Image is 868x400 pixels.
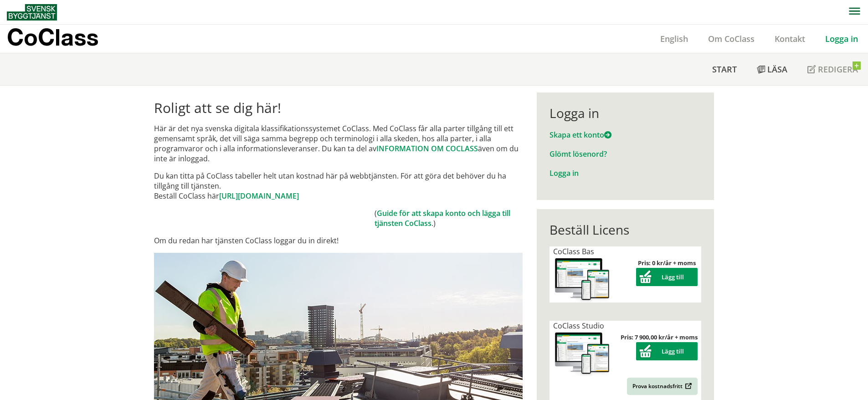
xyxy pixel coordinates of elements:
[767,64,787,75] span: Läsa
[375,208,510,228] a: Guide för att skapa konto och lägga till tjänsten CoClass
[154,100,523,116] h1: Roligt att se dig här!
[376,144,478,154] a: INFORMATION OM COCLASS
[550,222,701,237] div: Beställ Licens
[154,171,523,201] p: Du kan titta på CoClass tabeller helt utan kostnad här på webbtjänsten. För att göra det behöver ...
[702,53,747,85] a: Start
[636,342,698,360] button: Lägg till
[219,191,299,201] a: [URL][DOMAIN_NAME]
[7,32,98,42] p: CoClass
[638,259,696,267] strong: Pris: 0 kr/år + moms
[636,347,698,355] a: Lägg till
[815,33,868,44] a: Logga in
[7,4,57,21] img: Svensk Byggtjänst
[375,208,523,228] td: ( .)
[553,246,594,256] span: CoClass Bas
[650,33,698,44] a: English
[712,64,737,75] span: Start
[765,33,815,44] a: Kontakt
[7,25,118,53] a: CoClass
[550,168,579,178] a: Logga in
[553,321,604,331] span: CoClass Studio
[627,378,698,395] a: Prova kostnadsfritt
[550,130,611,140] a: Skapa ett konto
[747,53,797,85] a: Läsa
[698,33,765,44] a: Om CoClass
[550,105,701,121] div: Logga in
[553,331,611,377] img: coclass-license.jpg
[550,149,607,159] a: Glömt lösenord?
[553,256,611,303] img: coclass-license.jpg
[636,268,698,286] button: Lägg till
[154,123,523,164] p: Här är det nya svenska digitala klassifikationssystemet CoClass. Med CoClass får alla parter till...
[154,236,523,246] p: Om du redan har tjänsten CoClass loggar du in direkt!
[683,383,692,390] img: Outbound.png
[636,273,698,281] a: Lägg till
[621,333,698,341] strong: Pris: 7 900,00 kr/år + moms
